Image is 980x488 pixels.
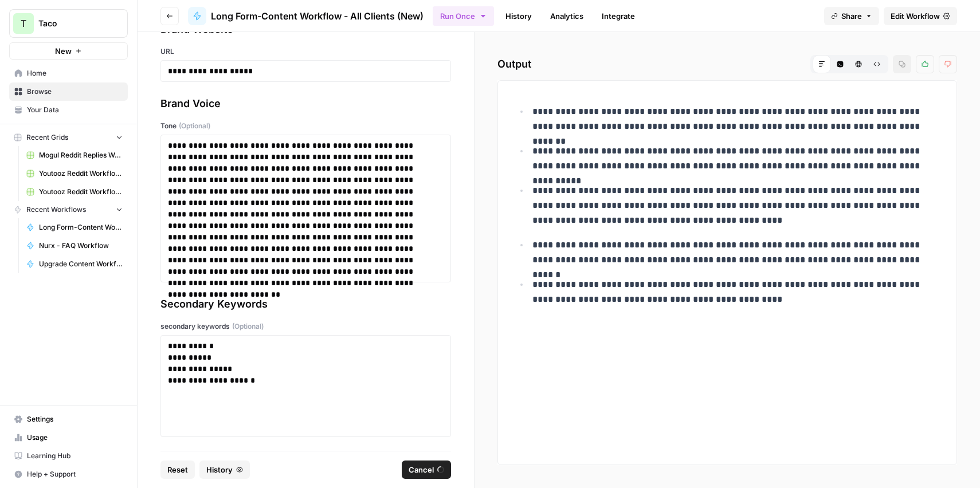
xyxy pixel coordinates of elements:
[9,9,128,38] button: Workspace: Taco
[497,55,957,73] h2: Output
[824,7,879,25] button: Share
[199,461,250,479] button: History
[26,204,86,215] span: Recent Workflows
[499,7,539,25] a: History
[160,461,195,479] button: Reset
[27,432,123,443] span: Usage
[21,255,128,273] a: Upgrade Content Workflow - Nurx
[206,464,233,475] span: History
[433,6,494,26] button: Run Once
[26,132,68,143] span: Recent Grids
[160,96,451,112] div: Brand Voice
[409,464,434,475] span: Cancel
[543,7,590,25] a: Analytics
[21,164,128,183] a: Youtooz Reddit Workflow Grid (1)
[9,465,128,483] button: Help + Support
[27,68,123,78] span: Home
[160,46,451,57] label: URL
[188,7,424,25] a: Long Form-Content Workflow - All Clients (New)
[9,64,128,82] a: Home
[39,259,123,269] span: Upgrade Content Workflow - Nurx
[211,9,424,23] span: Long Form-Content Workflow - All Clients (New)
[39,150,123,160] span: Mogul Reddit Replies Workflow Grid
[160,121,451,131] label: Tone
[27,414,123,424] span: Settings
[9,42,128,60] button: New
[160,296,451,312] div: Secondary Keywords
[39,222,123,233] span: Long Form-Content Workflow - AI Clients (New)
[841,10,862,22] span: Share
[39,241,123,251] span: Nurx - FAQ Workflow
[21,237,128,255] a: Nurx - FAQ Workflow
[21,17,26,30] span: T
[160,321,451,332] label: secondary keywords
[9,447,128,465] a: Learning Hub
[39,168,123,179] span: Youtooz Reddit Workflow Grid (1)
[884,7,957,25] a: Edit Workflow
[891,10,940,22] span: Edit Workflow
[55,45,72,57] span: New
[27,469,123,479] span: Help + Support
[27,105,123,115] span: Your Data
[39,187,123,197] span: Youtooz Reddit Workflow Grid
[232,321,264,332] span: (Optional)
[9,129,128,146] button: Recent Grids
[27,451,123,461] span: Learning Hub
[595,7,642,25] a: Integrate
[21,146,128,164] a: Mogul Reddit Replies Workflow Grid
[9,201,128,218] button: Recent Workflows
[21,183,128,201] a: Youtooz Reddit Workflow Grid
[9,82,128,101] a: Browse
[167,464,188,475] span: Reset
[27,86,123,97] span: Browse
[9,410,128,428] a: Settings
[9,428,128,447] a: Usage
[38,18,108,29] span: Taco
[9,101,128,119] a: Your Data
[21,218,128,237] a: Long Form-Content Workflow - AI Clients (New)
[402,461,451,479] button: Cancel
[179,121,210,131] span: (Optional)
